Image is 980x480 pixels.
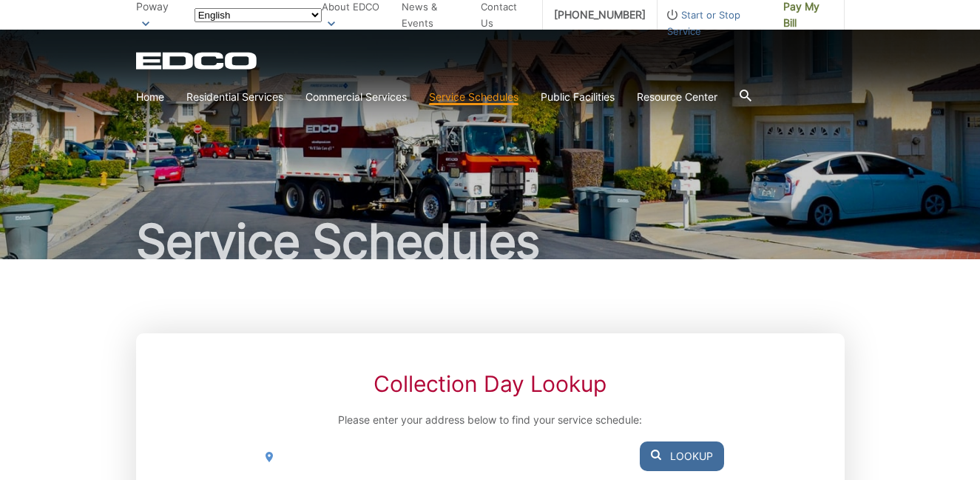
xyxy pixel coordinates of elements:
a: Resource Center [637,89,717,105]
h2: Collection Day Lookup [256,370,723,397]
select: Select a language [195,8,322,22]
a: Home [136,89,164,105]
h1: Service Schedules [136,218,845,265]
a: Commercial Services [305,89,407,105]
a: EDCD logo. Return to the homepage. [136,52,259,70]
p: Please enter your address below to find your service schedule: [256,412,723,428]
a: Residential Services [186,89,283,105]
a: Public Facilities [541,89,615,105]
button: Lookup [640,441,724,471]
a: Service Schedules [429,89,518,105]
